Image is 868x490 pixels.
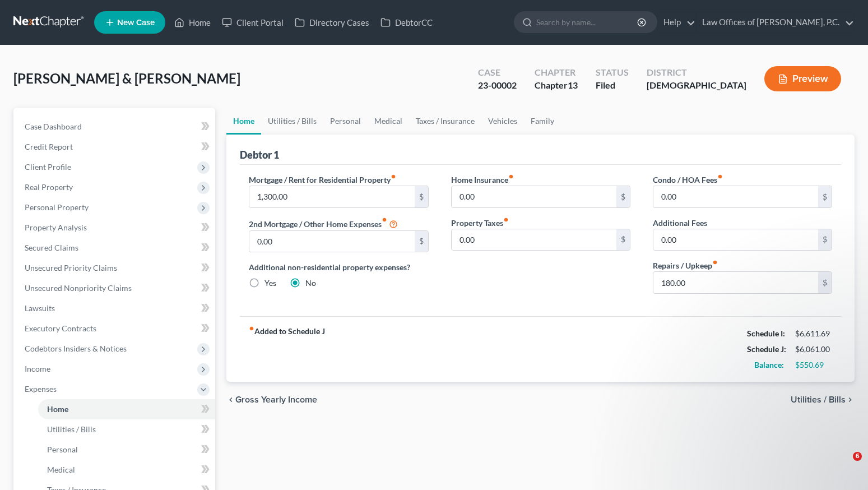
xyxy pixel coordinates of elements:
[535,79,578,92] div: Chapter
[25,202,89,212] span: Personal Property
[653,272,818,293] input: --
[658,12,695,33] a: Help
[249,174,396,186] label: Mortgage / Rent for Residential Property
[382,217,387,223] i: fiber_manual_record
[535,66,578,79] div: Chapter
[117,19,155,27] span: New Case
[391,174,396,179] i: fiber_manual_record
[653,260,718,271] label: Repairs / Upkeep
[452,229,616,251] input: --
[13,70,240,86] span: [PERSON_NAME] & [PERSON_NAME]
[38,440,215,460] a: Personal
[38,419,215,440] a: Utilities / Bills
[38,399,215,419] a: Home
[16,218,215,238] a: Property Analysis
[25,344,127,353] span: Codebtors Insiders & Notices
[47,445,78,454] span: Personal
[216,12,289,33] a: Client Portal
[226,395,235,404] i: chevron_left
[249,217,398,230] label: 2nd Mortgage / Other Home Expenses
[289,12,375,33] a: Directory Cases
[16,298,215,318] a: Lawsuits
[596,66,629,79] div: Status
[451,217,509,229] label: Property Taxes
[25,384,57,394] span: Expenses
[25,182,73,192] span: Real Property
[16,318,215,339] a: Executory Contracts
[25,142,73,151] span: Credit Report
[25,364,50,373] span: Income
[16,278,215,298] a: Unsecured Nonpriority Claims
[596,79,629,92] div: Filed
[409,108,481,135] a: Taxes / Insurance
[16,258,215,278] a: Unsecured Priority Claims
[226,395,317,404] button: chevron_left Gross Yearly Income
[25,303,55,313] span: Lawsuits
[16,137,215,157] a: Credit Report
[653,174,723,186] label: Condo / HOA Fees
[25,283,132,293] span: Unsecured Nonpriority Claims
[818,186,832,207] div: $
[47,404,68,414] span: Home
[536,12,639,33] input: Search by name...
[478,79,517,92] div: 23-00002
[653,217,707,229] label: Additional Fees
[323,108,368,135] a: Personal
[368,108,409,135] a: Medical
[249,231,414,252] input: --
[25,243,78,252] span: Secured Claims
[38,460,215,480] a: Medical
[568,80,578,90] span: 13
[452,186,616,207] input: --
[25,122,82,131] span: Case Dashboard
[653,229,818,251] input: --
[697,12,854,33] a: Law Offices of [PERSON_NAME], P.C.
[415,231,428,252] div: $
[249,186,414,207] input: --
[375,12,438,33] a: DebtorCC
[25,162,71,172] span: Client Profile
[647,79,746,92] div: [DEMOGRAPHIC_DATA]
[717,174,723,179] i: fiber_manual_record
[653,186,818,207] input: --
[47,424,96,434] span: Utilities / Bills
[249,326,254,331] i: fiber_manual_record
[25,323,96,333] span: Executory Contracts
[616,229,630,251] div: $
[647,66,746,79] div: District
[235,395,317,404] span: Gross Yearly Income
[503,217,509,223] i: fiber_manual_record
[25,223,87,232] span: Property Analysis
[264,278,276,289] label: Yes
[305,278,316,289] label: No
[764,66,841,91] button: Preview
[712,260,718,265] i: fiber_manual_record
[818,229,832,251] div: $
[240,148,279,161] div: Debtor 1
[451,174,514,186] label: Home Insurance
[524,108,561,135] a: Family
[818,272,832,293] div: $
[226,108,261,135] a: Home
[478,66,517,79] div: Case
[249,326,325,373] strong: Added to Schedule J
[508,174,514,179] i: fiber_manual_record
[415,186,428,207] div: $
[25,263,117,272] span: Unsecured Priority Claims
[169,12,216,33] a: Home
[47,465,75,474] span: Medical
[481,108,524,135] a: Vehicles
[249,261,428,273] label: Additional non-residential property expenses?
[16,238,215,258] a: Secured Claims
[261,108,323,135] a: Utilities / Bills
[16,117,215,137] a: Case Dashboard
[853,452,862,461] span: 6
[616,186,630,207] div: $
[830,452,857,479] iframe: Intercom live chat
